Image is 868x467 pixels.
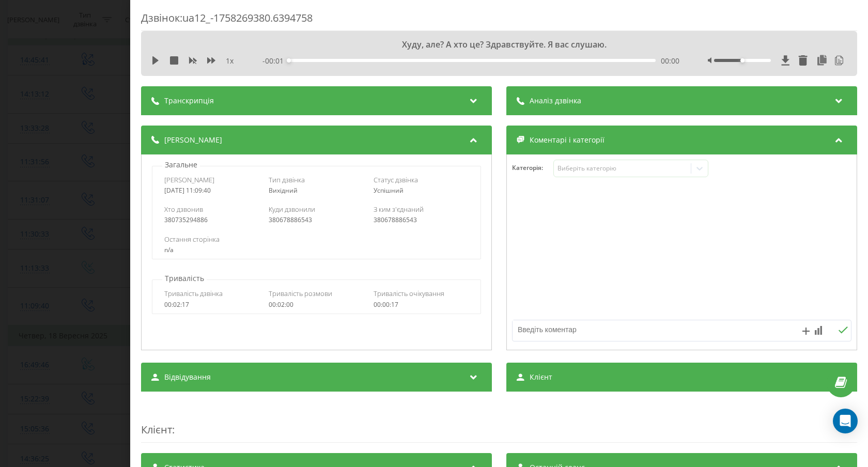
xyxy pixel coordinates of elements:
span: Успішний [374,186,404,195]
span: [PERSON_NAME] [164,175,214,184]
div: Худу, але? А хто це? Здравствуйте. Я вас слушаю. [219,39,780,50]
div: Accessibility label [287,58,291,63]
div: 380678886543 [374,216,469,224]
span: Коментарі і категорії [530,135,605,145]
span: - 00:01 [262,56,289,66]
span: Статус дзвінка [374,175,418,184]
div: [DATE] 11:09:40 [164,187,260,194]
span: Тривалість розмови [269,289,332,298]
span: Тривалість дзвінка [164,289,223,298]
span: [PERSON_NAME] [164,135,222,145]
div: Open Intercom Messenger [833,409,858,433]
div: : [141,402,857,443]
div: 00:00:17 [374,301,469,308]
div: Виберіть категорію [557,164,687,173]
span: Вихідний [269,186,298,195]
span: Відвідування [164,372,211,382]
span: Аналіз дзвінка [530,96,581,106]
h4: Категорія : [512,164,553,172]
p: Загальне [162,160,200,170]
div: n/a [164,246,469,254]
span: 00:00 [661,56,679,66]
span: Тривалість очікування [374,289,444,298]
span: Тип дзвінка [269,175,305,184]
div: Accessibility label [740,58,745,63]
span: 1 x [226,56,234,66]
p: Тривалість [162,273,207,284]
span: Клієнт [141,423,172,437]
span: З ким з'єднаний [374,205,424,214]
span: Клієнт [530,372,552,382]
div: Дзвінок : ua12_-1758269380.6394758 [141,11,857,31]
span: Транскрипція [164,96,214,106]
div: 380678886543 [269,216,364,224]
div: 00:02:17 [164,301,260,308]
span: Куди дзвонили [269,205,315,214]
div: 380735294886 [164,216,260,224]
span: Хто дзвонив [164,205,203,214]
div: 00:02:00 [269,301,364,308]
span: Остання сторінка [164,235,220,244]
